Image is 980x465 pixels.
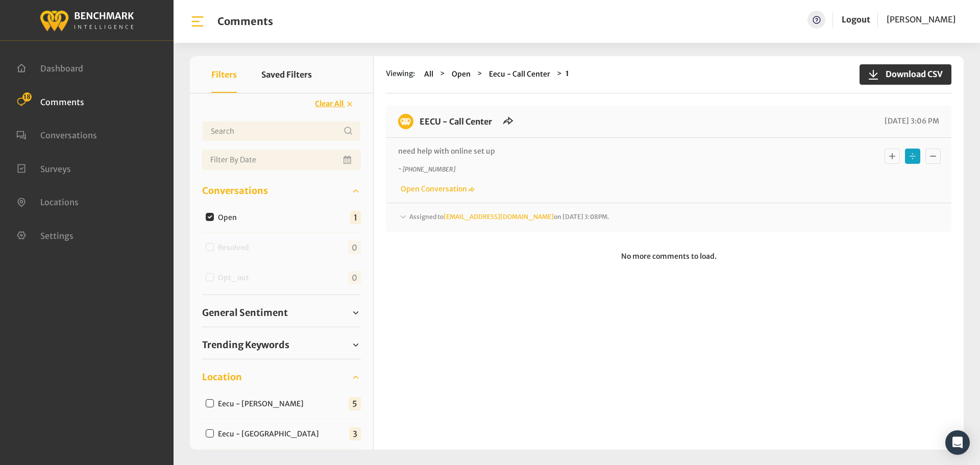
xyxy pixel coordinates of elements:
[206,429,214,437] input: Eecu - [GEOGRAPHIC_DATA]
[398,165,455,173] i: ~ [PHONE_NUMBER]
[348,271,361,284] span: 0
[214,212,245,223] label: Open
[945,430,970,455] div: Open Intercom Messenger
[214,273,257,283] label: Opt_out
[202,370,242,384] span: Location
[211,56,237,93] button: Filters
[202,183,361,199] a: Conversations
[16,129,97,139] a: Conversations
[348,241,361,254] span: 0
[398,184,475,193] a: Open Conversation
[206,399,214,407] input: Eecu - [PERSON_NAME]
[349,397,361,410] span: 5
[206,213,214,221] input: Open
[879,68,943,80] span: Download CSV
[217,15,273,28] h1: Comments
[202,305,361,321] a: General Sentiment
[409,213,609,221] span: Assigned to on [DATE] 3:08PM.
[214,242,257,253] label: Resolved
[421,68,436,80] button: All
[16,163,71,173] a: Surveys
[261,56,312,93] button: Saved Filters
[16,62,83,72] a: Dashboard
[398,114,413,129] img: benchmark
[882,116,939,126] span: [DATE] 3:06 PM
[16,196,79,206] a: Locations
[22,92,32,102] span: 18
[16,96,84,106] a: Comments 18
[842,11,870,29] a: Logout
[308,95,361,113] button: Clear All
[40,63,83,74] span: Dashboard
[190,14,205,29] img: bar
[566,69,569,78] strong: 1
[486,68,553,80] button: Eecu - Call Center
[214,429,327,439] label: Eecu - [GEOGRAPHIC_DATA]
[398,146,804,157] p: need help with online set up
[887,14,955,25] span: [PERSON_NAME]
[202,121,361,141] input: Username
[349,427,361,440] span: 3
[40,230,73,240] span: Settings
[202,370,361,385] a: Location
[315,99,344,108] span: Clear All
[420,116,492,127] a: EECU - Call Center
[350,211,361,224] span: 1
[842,14,870,25] a: Logout
[887,11,955,29] a: [PERSON_NAME]
[202,306,288,320] span: General Sentiment
[386,244,951,269] p: No more comments to load.
[413,114,498,129] h6: EECU - Call Center
[860,64,951,85] button: Download CSV
[202,150,361,170] input: Date range input field
[882,146,943,166] div: Basic example
[40,163,71,174] span: Surveys
[40,96,84,107] span: Comments
[449,68,474,80] button: Open
[16,230,73,240] a: Settings
[40,130,97,140] span: Conversations
[214,399,312,409] label: Eecu - [PERSON_NAME]
[40,197,79,207] span: Locations
[398,211,939,224] div: Assigned to[EMAIL_ADDRESS][DOMAIN_NAME]on [DATE] 3:08PM.
[202,184,268,198] span: Conversations
[444,213,554,221] a: [EMAIL_ADDRESS][DOMAIN_NAME]
[202,338,289,352] span: Trending Keywords
[341,150,355,170] button: Open Calendar
[386,68,415,80] span: Viewing:
[39,8,134,33] img: benchmark
[202,337,361,353] a: Trending Keywords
